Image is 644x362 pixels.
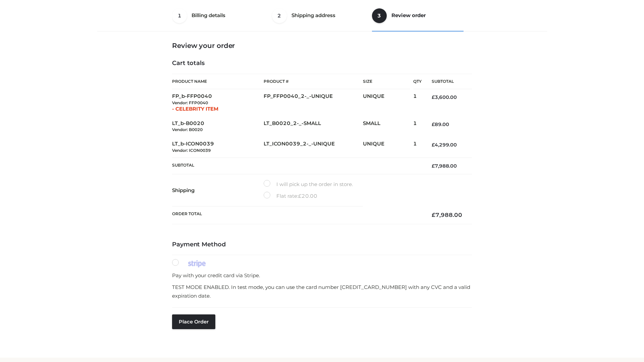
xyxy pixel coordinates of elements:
[264,137,363,158] td: LT_ICON0039_2-_-UNIQUE
[298,193,317,199] bdi: 20.00
[413,116,422,137] td: 1
[363,74,410,89] th: Size
[264,192,317,200] label: Flat rate:
[432,163,457,169] bdi: 7,988.00
[413,89,422,116] td: 1
[172,283,472,300] p: TEST MODE ENABLED. In test mode, you can use the card number [CREDIT_CARD_NUMBER] with any CVC an...
[298,193,302,199] span: £
[172,89,264,116] td: FP_b-FFP0040
[172,127,203,132] small: Vendor: B0020
[432,94,435,100] span: £
[172,314,215,329] button: Place order
[172,60,472,67] h4: Cart totals
[432,212,462,218] bdi: 7,988.00
[264,180,353,189] label: I will pick up the order in store.
[264,89,363,116] td: FP_FFP0040_2-_-UNIQUE
[172,116,264,137] td: LT_b-B0020
[432,212,435,218] span: £
[413,74,422,89] th: Qty
[432,163,435,169] span: £
[172,206,422,224] th: Order Total
[172,137,264,158] td: LT_b-ICON0039
[413,137,422,158] td: 1
[363,137,413,158] td: UNIQUE
[363,116,413,137] td: SMALL
[432,142,435,148] span: £
[363,89,413,116] td: UNIQUE
[264,74,363,89] th: Product #
[172,271,472,280] p: Pay with your credit card via Stripe.
[432,94,457,100] bdi: 3,600.00
[432,142,457,148] bdi: 4,299.00
[172,148,211,153] small: Vendor: ICON0039
[432,121,435,127] span: £
[172,174,264,206] th: Shipping
[172,241,472,248] h4: Payment Method
[172,74,264,89] th: Product Name
[172,100,208,105] small: Vendor: FFP0040
[432,121,449,127] bdi: 89.00
[172,158,422,174] th: Subtotal
[422,74,472,89] th: Subtotal
[172,106,218,112] span: - CELEBRITY ITEM
[172,42,472,50] h3: Review your order
[264,116,363,137] td: LT_B0020_2-_-SMALL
